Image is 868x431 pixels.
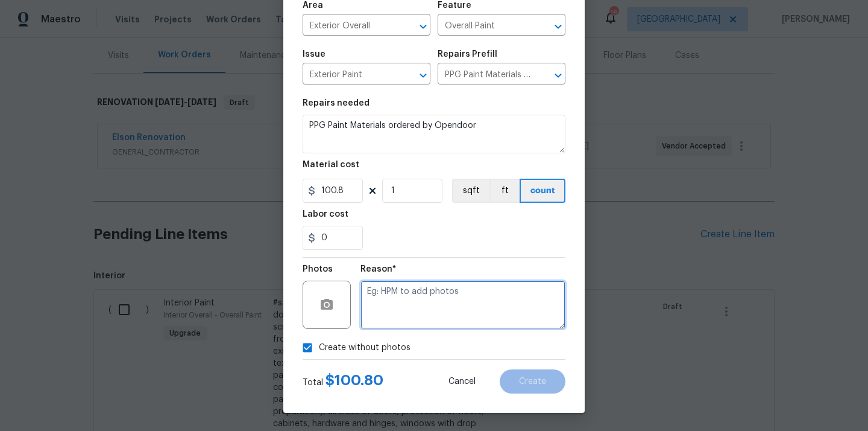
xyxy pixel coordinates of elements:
button: ft [489,179,520,203]
h5: Repairs Prefill [438,50,497,59]
span: Create without photos [319,342,410,354]
h5: Reason* [360,265,396,273]
button: Open [550,67,567,84]
h5: Area [303,1,323,10]
button: Create [500,369,565,394]
span: Cancel [448,377,476,386]
h5: Repairs needed [303,99,370,107]
button: count [520,179,565,203]
button: Open [550,18,567,35]
h5: Labor cost [303,210,348,219]
button: Open [415,18,432,35]
span: Create [519,377,546,386]
h5: Issue [303,50,325,59]
textarea: PPG Paint Materials ordered by Opendoor [303,115,565,153]
h5: Feature [438,1,471,10]
div: Total [303,374,383,389]
button: Cancel [429,369,495,394]
h5: Material cost [303,161,359,169]
button: Open [415,67,432,84]
button: sqft [452,179,489,203]
h5: Photos [303,265,333,273]
span: $ 100.80 [325,373,383,388]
